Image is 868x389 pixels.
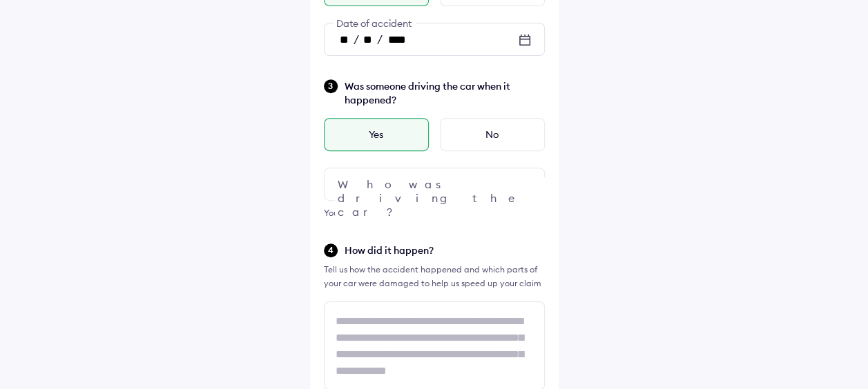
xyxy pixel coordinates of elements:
span: Date of accident [333,17,415,30]
div: No [440,118,545,151]
span: How did it happen? [345,243,545,257]
span: Was someone driving the car when it happened? [345,79,545,107]
div: Yes [324,118,429,151]
div: You can file a claim even if someone else was driving [324,206,545,220]
span: / [354,32,359,46]
div: Tell us how the accident happened and which parts of your car were damaged to help us speed up yo... [324,263,545,290]
span: / [377,32,383,46]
